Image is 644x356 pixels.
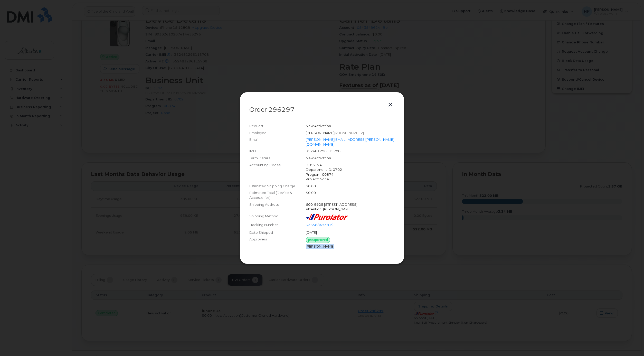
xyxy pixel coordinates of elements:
a: [PERSON_NAME][EMAIL_ADDRESS][PERSON_NAME][DOMAIN_NAME] [306,137,394,146]
div: Estimated Shipping Charge [249,184,306,189]
div: Attention: [PERSON_NAME] [306,207,395,212]
div: BU: 317A [306,163,395,167]
div: IMEI [249,149,306,154]
div: Program: 00874 [306,172,395,177]
div: $0.00 [306,190,395,200]
a: Open shipping details in new tab [334,223,338,227]
div: Employee [249,130,306,135]
div: Project: None [306,177,395,182]
div: New Activation [306,124,395,128]
p: Order 296297 [249,107,395,113]
div: Date Shipped [249,230,306,235]
div: New Activation [306,156,395,161]
div: Request [249,124,306,128]
img: purolator-9dc0d6913a5419968391dc55414bb4d415dd17fc9089aa56d78149fa0af40473.png [306,214,348,220]
div: Approvers [249,237,306,249]
div: Shipping Address [249,202,306,212]
div: preapproved [306,237,330,243]
div: $0.00 [306,184,395,189]
div: Email [249,137,306,147]
div: Accounting Codes [249,163,306,182]
div: [PERSON_NAME] [306,244,395,249]
div: [PERSON_NAME] [306,130,395,135]
a: 335588473819 [306,222,334,228]
div: Tracking Number [249,222,306,228]
div: [DATE] [306,230,395,235]
div: Department ID: 0702 [306,167,395,172]
div: 352481296115708 [306,149,395,154]
div: Estimated Total (Device & Accessories) [249,190,306,200]
div: Term Details [249,156,306,161]
div: 600-9925 [STREET_ADDRESS] [306,202,395,207]
span: [PHONE_NUMBER] [334,131,364,135]
div: Shipping Method [249,214,306,220]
